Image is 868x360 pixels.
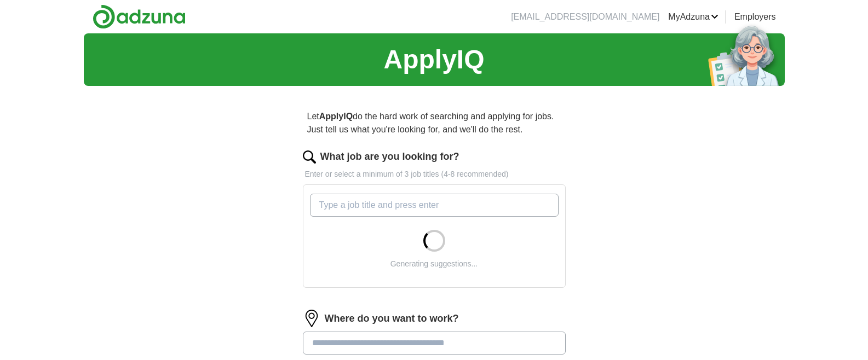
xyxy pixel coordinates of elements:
[668,10,718,24] a: MyAdzuna
[303,169,566,180] p: Enter or select a minimum of 3 job titles (4-8 recommended)
[383,40,484,79] h1: ApplyIQ
[320,149,459,164] label: What job are you looking for?
[734,10,776,24] a: Employers
[390,258,478,270] div: Generating suggestions...
[319,112,353,121] strong: ApplyIQ
[511,10,659,24] li: [EMAIL_ADDRESS][DOMAIN_NAME]
[303,106,566,141] p: Let do the hard work of searching and applying for jobs. Just tell us what you're looking for, an...
[93,4,186,29] img: Adzuna logo
[325,311,459,326] label: Where do you want to work?
[310,194,559,217] input: Type a job title and press enter
[303,150,316,164] img: search.png
[303,310,320,327] img: location.png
